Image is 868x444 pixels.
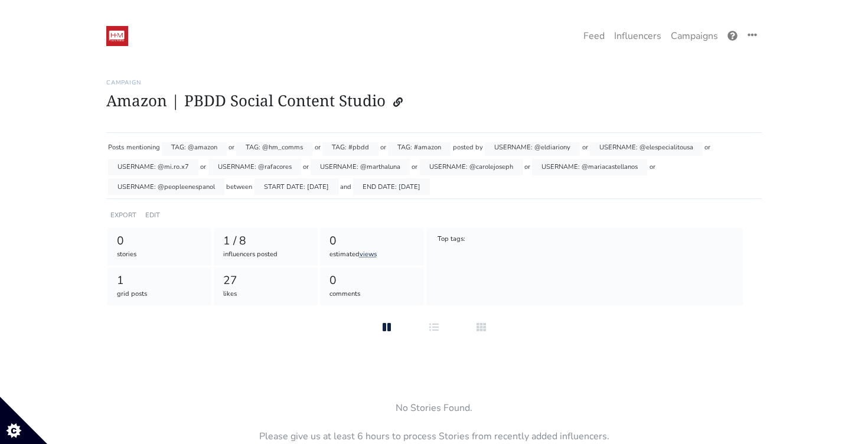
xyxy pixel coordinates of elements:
div: USERNAME: @mariacastellanos [532,159,647,176]
a: EDIT [145,211,160,220]
div: or [582,139,588,156]
div: or [650,159,655,176]
div: START DATE: [DATE] [254,178,338,195]
h1: Amazon | PBDD Social Content Studio [106,91,762,113]
div: comments [329,289,415,299]
img: 19:52:48_1547236368 [106,26,128,46]
div: TAG: @hm_comms [236,139,312,156]
div: posted [453,139,474,156]
div: TAG: @amazon [162,139,227,156]
div: or [200,159,206,176]
div: by [475,139,483,156]
a: views [360,250,377,259]
div: or [412,159,417,176]
div: 1 [117,272,203,289]
div: 0 [117,233,203,250]
div: Posts [108,139,124,156]
h6: Campaign [106,79,762,86]
div: or [229,139,234,156]
a: Influencers [609,24,666,48]
div: mentioning [126,139,160,156]
a: Feed [579,24,609,48]
div: Top tags: [436,234,466,246]
div: or [315,139,321,156]
div: 1 / 8 [223,233,309,250]
div: TAG: #pbdd [322,139,378,156]
div: and [340,178,351,195]
a: EXPORT [110,211,136,220]
div: or [524,159,530,176]
div: estimated [329,250,415,260]
div: END DATE: [DATE] [353,178,430,195]
div: USERNAME: @marthaluna [311,159,410,176]
div: 0 [329,272,415,289]
div: likes [223,289,309,299]
div: grid posts [117,289,203,299]
div: USERNAME: @rafacores [208,159,301,176]
div: stories [117,250,203,260]
div: USERNAME: @peopleenespanol [108,178,224,195]
div: or [704,139,710,156]
div: 0 [329,233,415,250]
div: 27 [223,272,309,289]
div: TAG: #amazon [388,139,451,156]
div: USERNAME: @elespecialitousa [590,139,703,156]
div: or [380,139,386,156]
a: Campaigns [666,24,723,48]
div: or [303,159,309,176]
div: between [226,178,252,195]
div: USERNAME: @carolejoseph [420,159,523,176]
div: USERNAME: @mi.ro.x7 [108,159,198,176]
div: USERNAME: @eldiariony [485,139,580,156]
div: influencers posted [223,250,309,260]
